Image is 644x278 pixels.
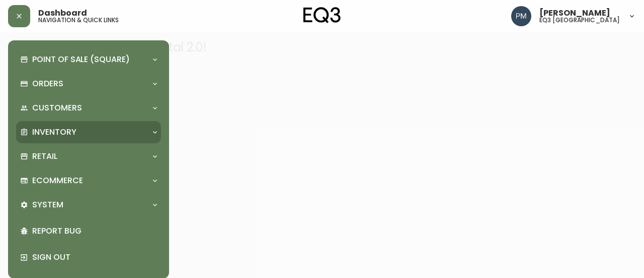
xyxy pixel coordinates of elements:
img: 0a7c5790205149dfd4c0ba0a3a48f705 [511,6,531,26]
p: Retail [32,151,57,162]
p: Ecommerce [32,175,83,186]
p: Customers [32,102,82,114]
div: Ecommerce [16,170,161,192]
p: System [32,199,63,210]
div: Sign Out [16,244,161,270]
h5: eq3 [GEOGRAPHIC_DATA] [539,17,620,23]
div: Retail [16,145,161,168]
p: Sign Out [32,252,157,263]
span: Dashboard [38,9,87,17]
p: Orders [32,78,63,89]
div: Inventory [16,121,161,143]
div: Orders [16,73,161,95]
div: Customers [16,97,161,119]
p: Report Bug [32,226,157,237]
h5: navigation & quick links [38,17,119,23]
p: Inventory [32,127,76,138]
img: logo [303,7,341,23]
div: Report Bug [16,218,161,244]
p: Point of Sale (Square) [32,54,130,65]
div: Point of Sale (Square) [16,48,161,71]
div: System [16,194,161,216]
span: [PERSON_NAME] [539,9,610,17]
